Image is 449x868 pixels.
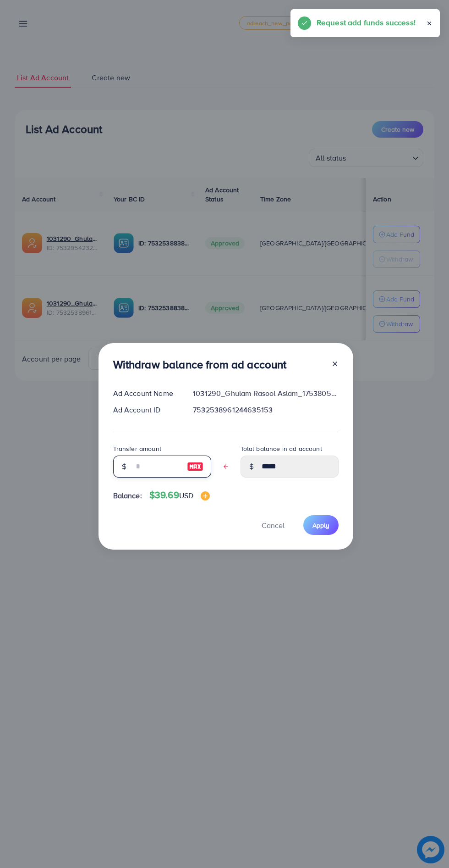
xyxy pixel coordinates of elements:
[113,358,287,371] h3: Withdraw balance from ad account
[250,515,296,535] button: Cancel
[201,491,210,501] img: image
[113,444,161,453] label: Transfer amount
[241,444,322,453] label: Total balance in ad account
[113,490,142,501] span: Balance:
[186,405,345,415] div: 7532538961244635153
[262,520,285,530] span: Cancel
[106,388,186,399] div: Ad Account Name
[312,521,329,530] span: Apply
[317,17,416,28] h5: Request add funds success!
[149,490,210,501] h4: $39.69
[186,388,345,399] div: 1031290_Ghulam Rasool Aslam_1753805901568
[303,515,339,535] button: Apply
[187,461,203,472] img: image
[179,490,193,501] span: USD
[106,405,186,415] div: Ad Account ID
